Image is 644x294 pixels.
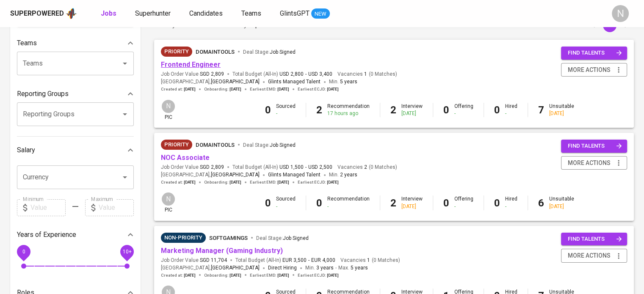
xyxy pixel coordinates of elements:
div: - [276,110,296,117]
div: Superpowered [10,9,64,19]
div: Offering [454,195,473,210]
span: 2 [363,164,367,171]
span: EUR 3,500 [282,257,307,264]
span: [DATE] [327,272,339,278]
a: Teams [241,8,263,19]
div: - [505,110,517,117]
span: 5 years [340,79,357,85]
div: Unsuitable [549,195,574,210]
span: Earliest EMD : [250,179,289,185]
div: Offering [454,103,473,117]
b: 2 [316,104,322,116]
div: Interview [401,195,423,210]
span: [DATE] [229,86,241,92]
div: Recommendation [327,195,370,210]
span: - [305,164,307,171]
p: Years of Experience [17,230,76,240]
span: Created at : [161,86,196,92]
span: find talents [568,48,622,58]
button: find talents [561,233,627,246]
div: Pending Client’s Feedback [161,233,206,243]
span: Vacancies ( 0 Matches ) [337,164,397,171]
div: Teams [17,35,134,52]
span: [DATE] [229,272,241,278]
span: [GEOGRAPHIC_DATA] [211,264,260,272]
span: [DATE] [277,86,289,92]
span: GlintsGPT [280,9,310,17]
span: Teams [241,9,261,17]
span: Earliest ECJD : [298,179,339,185]
span: 1 [363,71,367,78]
span: USD 2,800 [279,71,304,78]
div: - [454,110,473,117]
span: [DATE] [229,179,241,185]
div: - [327,203,370,210]
div: N [612,5,629,22]
span: SGD 2,809 [200,164,224,171]
span: Job Order Value [161,257,227,264]
span: Min. [329,79,357,85]
span: [DATE] [184,272,196,278]
div: Years of Experience [17,226,134,243]
div: 17 hours ago [327,110,370,117]
a: Candidates [189,8,224,19]
img: app logo [66,7,77,20]
span: Job Signed [270,142,296,148]
span: [GEOGRAPHIC_DATA] , [161,78,260,86]
span: [DATE] [184,179,196,185]
span: Job Signed [270,49,296,55]
span: NEW [311,10,330,18]
div: N [161,192,176,206]
p: Teams [17,38,37,48]
span: Earliest ECJD : [298,86,339,92]
span: Deal Stage : [256,235,309,241]
span: Earliest EMD : [250,86,289,92]
div: pic [161,99,176,121]
div: [DATE] [549,203,574,210]
span: Direct Hiring [268,265,297,271]
span: USD 2,500 [308,164,332,171]
span: Vacancies ( 0 Matches ) [337,71,397,78]
div: Recommendation [327,103,370,117]
span: more actions [568,65,611,75]
span: Onboarding : [204,86,241,92]
span: DomainTools [196,142,235,148]
b: 2 [390,197,396,209]
span: Min. [305,265,334,271]
a: Jobs [101,8,118,19]
div: pic [161,192,176,214]
span: - [308,257,310,264]
b: 0 [443,197,449,209]
span: Priority [161,47,192,56]
span: SGD 11,704 [200,257,227,264]
span: Deal Stage : [243,49,296,55]
b: Jobs [101,9,116,17]
span: Created at : [161,272,196,278]
b: 0 [265,197,271,209]
span: Created at : [161,179,196,185]
span: more actions [568,250,611,261]
button: Open [119,108,131,120]
div: - [276,203,296,210]
span: [GEOGRAPHIC_DATA] , [161,264,260,272]
a: NOC Associate [161,154,210,162]
span: Earliest EMD : [250,272,289,278]
a: Superpoweredapp logo [10,7,77,20]
a: Superhunter [135,8,172,19]
a: GlintsGPT NEW [280,8,330,19]
button: more actions [561,249,627,263]
span: 2 years [340,172,357,178]
span: Onboarding : [204,272,241,278]
span: find talents [568,234,622,244]
button: more actions [561,156,627,170]
b: 0 [316,197,322,209]
b: 0 [265,104,271,116]
span: DomainTools [196,49,235,55]
div: New Job received from Demand Team [161,47,192,57]
button: Open [119,58,131,69]
span: [DATE] [277,179,289,185]
span: [GEOGRAPHIC_DATA] , [161,171,260,179]
button: find talents [561,47,627,60]
span: Superhunter [135,9,171,17]
span: Glints Managed Talent [268,172,321,178]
